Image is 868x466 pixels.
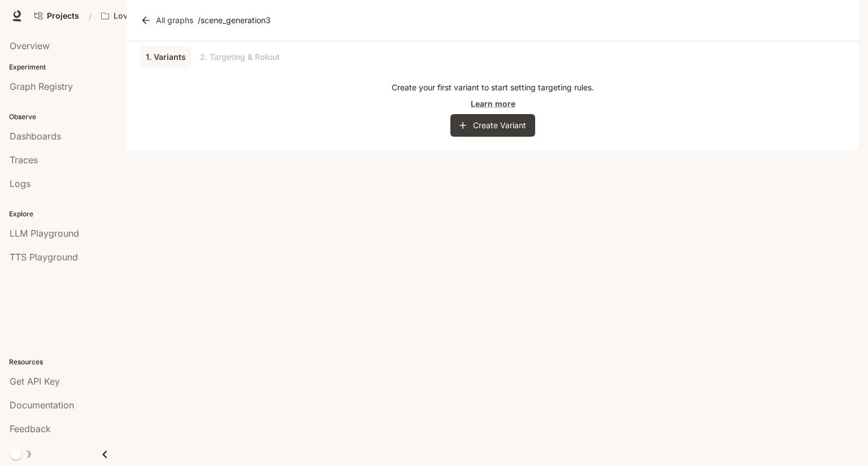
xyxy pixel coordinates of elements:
a: Go to projects [29,5,84,27]
a: Learn more [471,98,515,110]
button: Open workspace menu [96,5,188,27]
span: Projects [47,11,79,21]
p: Create your first variant to start setting targeting rules. [392,82,594,93]
button: Create Variant [450,114,535,137]
p: / scene_generation3 [198,15,271,26]
div: lab API tabs example [140,46,845,68]
a: All graphs [138,9,198,32]
p: Love Bird Cam [114,11,170,21]
div: / [84,10,96,22]
a: 1. Variants [140,46,191,68]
